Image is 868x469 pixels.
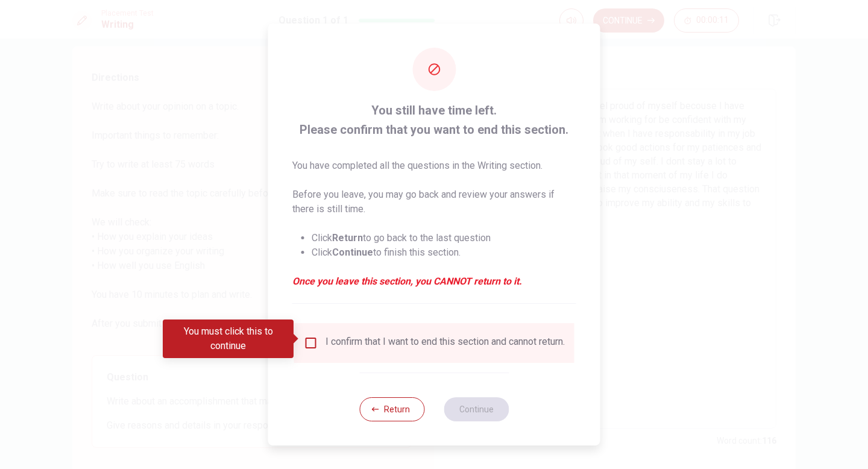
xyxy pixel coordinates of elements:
p: You have completed all the questions in the Writing section. [292,159,576,173]
button: Continue [444,397,509,421]
li: Click to go back to the last question [312,231,576,245]
li: Click to finish this section. [312,245,576,260]
em: Once you leave this section, you CANNOT return to it. [292,274,576,289]
p: Before you leave, you may go back and review your answers if there is still time. [292,187,576,216]
div: You must click this to continue [163,319,294,358]
span: You still have time left. Please confirm that you want to end this section. [292,101,576,139]
span: You must click this to continue [304,336,318,350]
button: Return [359,397,424,421]
strong: Continue [332,247,373,258]
div: I confirm that I want to end this section and cannot return. [325,336,565,350]
strong: Return [332,232,363,244]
